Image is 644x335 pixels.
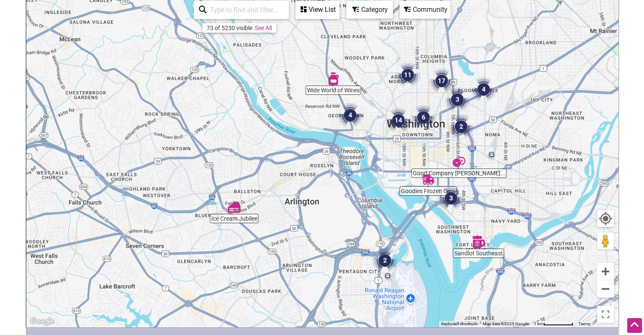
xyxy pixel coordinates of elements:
[426,65,458,97] div: 17
[194,1,289,19] div: Type to search and filter
[207,25,252,31] div: 73 of 5230 visible
[441,321,478,327] button: Keyboard shortcuts
[28,316,56,327] a: Open this area in Google Maps (opens a new window)
[334,99,366,131] div: 4
[296,2,339,18] div: View List
[534,321,543,326] span: 1 km
[445,111,477,143] div: 2
[483,321,529,326] span: Map data ©2025 Google
[346,1,393,19] div: Filter by category
[382,104,415,136] div: 14
[531,321,576,327] button: Map Scale: 1 km per 67 pixels
[400,1,451,19] div: Filter by Community
[401,2,450,18] div: Community
[407,101,439,133] div: 6
[418,170,438,189] div: Goodies Frozen Custard and Treats
[255,25,272,31] a: See All
[578,321,590,326] a: Terms
[597,280,614,297] button: Zoom out
[296,1,340,19] div: See a list of the visible businesses
[627,318,642,333] div: Scroll Back to Top
[597,210,614,227] button: Your Location
[392,59,424,91] div: 11
[469,232,488,252] div: Sandlot Southeast
[596,305,615,324] button: Toggle fullscreen view
[347,2,392,18] div: Category
[449,152,469,172] div: Good Company Doughnuts & Cafe
[597,263,614,280] button: Zoom in
[435,182,467,214] div: 3
[369,244,401,277] div: 2
[597,233,614,249] button: Drag Pegman onto the map to open Street View
[224,197,244,217] div: Ice Cream Jubilee
[28,316,56,327] img: Google
[467,73,500,105] div: 4
[441,83,473,116] div: 3
[323,69,343,89] div: Wide World of Wines
[207,2,284,18] input: Type to find and filter...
